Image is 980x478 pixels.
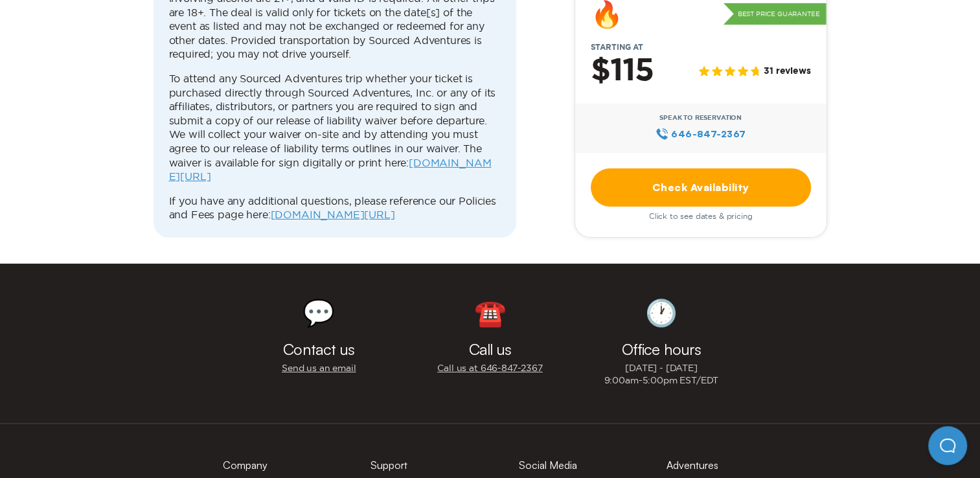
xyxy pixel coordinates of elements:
[649,212,753,221] span: Click to see dates & pricing
[519,460,577,470] h3: Social Media
[645,300,678,326] div: 🕐
[169,194,501,222] p: If you have any additional questions, please reference our Policies and Fees page here:
[622,341,701,357] h3: Office hours
[270,209,394,220] a: [DOMAIN_NAME][URL]
[223,460,268,470] h3: Company
[283,341,354,357] h3: Contact us
[659,114,742,122] span: Speak to Reservation
[604,362,719,387] p: [DATE] - [DATE] 9:00am-5:00pm EST/EDT
[928,426,967,465] iframe: Help Scout Beacon - Open
[370,460,407,470] h3: Support
[302,300,335,326] div: 💬
[169,72,501,184] p: To attend any Sourced Adventures trip whether your ticket is purchased directly through Sourced A...
[575,43,659,52] span: Starting at
[667,460,718,470] h3: Adventures
[591,168,811,207] a: Check Availability
[671,127,746,141] span: 646‍-847‍-2367
[282,362,356,374] a: Send us an email
[591,1,623,27] div: 🔥
[469,341,511,357] h3: Call us
[437,362,542,374] a: Call us at 646‍-847‍-2367
[724,3,826,25] p: Best Price Guarantee
[764,66,810,77] span: 31 reviews
[591,54,654,88] h2: $115
[655,127,746,141] a: 646‍-847‍-2367
[474,300,507,326] div: ☎️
